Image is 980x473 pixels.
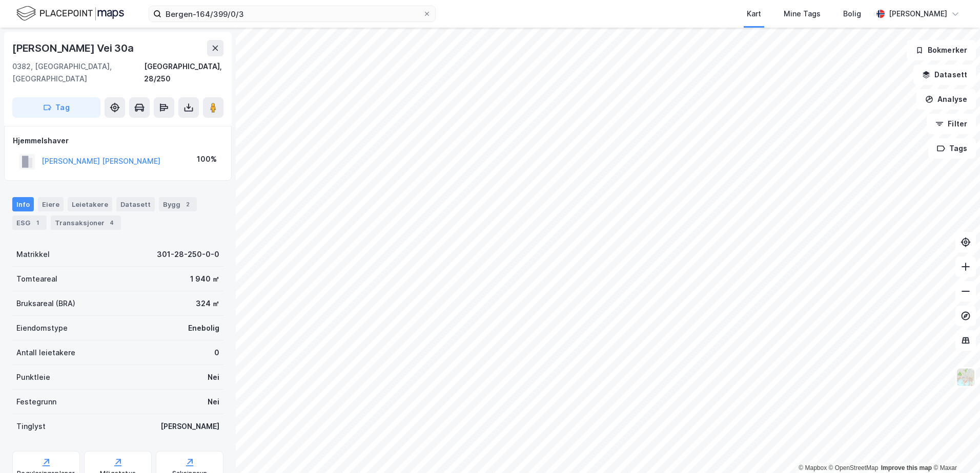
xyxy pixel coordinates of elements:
input: Søk på adresse, matrikkel, gårdeiere, leietakere eller personer [161,6,423,21]
div: Enebolig [188,322,219,334]
div: [PERSON_NAME] [889,8,947,20]
div: Kontrollprogram for chat [929,424,980,473]
div: Datasett [116,197,155,211]
div: Nei [208,396,219,408]
div: Leietakere [68,197,112,211]
div: Punktleie [16,371,50,383]
div: Eiere [38,197,64,211]
div: 100% [197,153,217,165]
div: Matrikkel [16,248,50,261]
div: Eiendomstype [16,322,68,334]
div: Tinglyst [16,420,46,433]
img: logo.f888ab2527a4732fd821a326f86c7f29.svg [16,5,124,23]
img: Z [956,368,975,387]
a: Mapbox [799,464,827,471]
a: OpenStreetMap [829,464,879,471]
div: [GEOGRAPHIC_DATA], 28/250 [144,60,223,85]
div: 1 [32,218,43,228]
div: Bygg [159,197,197,211]
div: Bolig [843,8,861,20]
button: Analyse [916,89,976,110]
div: 4 [107,218,117,228]
div: Antall leietakere [16,347,75,359]
div: Nei [208,371,219,383]
div: Tomteareal [16,273,57,285]
button: Tags [928,138,976,159]
a: Improve this map [881,464,932,471]
div: 2 [182,199,193,209]
div: Kart [747,8,761,20]
button: Tag [12,97,100,118]
div: Bruksareal (BRA) [16,297,75,310]
button: Bokmerker [907,40,976,60]
div: 0 [214,347,219,359]
div: Mine Tags [784,8,821,20]
div: ESG [12,216,47,230]
div: Festegrunn [16,396,56,408]
div: [PERSON_NAME] Vei 30a [12,40,136,56]
div: 1 940 ㎡ [190,273,219,285]
iframe: Chat Widget [929,424,980,473]
button: Filter [927,114,976,134]
div: 301-28-250-0-0 [157,248,219,261]
button: Datasett [913,64,976,85]
div: Transaksjoner [51,216,121,230]
div: Hjemmelshaver [13,135,223,147]
div: Info [12,197,34,211]
div: [PERSON_NAME] [160,420,219,433]
div: 0382, [GEOGRAPHIC_DATA], [GEOGRAPHIC_DATA] [12,60,144,85]
div: 324 ㎡ [196,297,219,310]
